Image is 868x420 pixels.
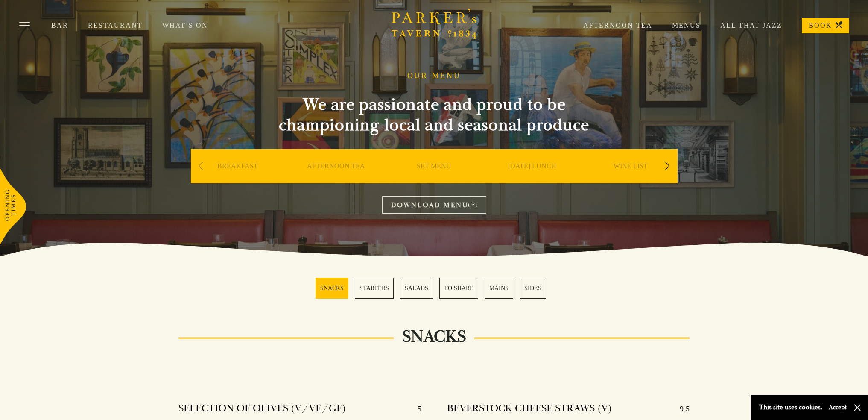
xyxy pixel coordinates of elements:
a: DOWNLOAD MENU [382,196,486,214]
div: 3 / 9 [387,149,481,209]
a: BREAKFAST [217,162,258,196]
a: 2 / 6 [355,278,394,299]
a: 5 / 6 [485,278,513,299]
a: [DATE] LUNCH [508,162,556,196]
a: SET MENU [417,162,451,196]
div: Previous slide [195,157,207,176]
div: 4 / 9 [485,149,579,209]
h4: BEVERSTOCK CHEESE STRAWS (V) [447,402,612,416]
a: AFTERNOON TEA [307,162,365,196]
a: 4 / 6 [439,278,478,299]
p: 9.5 [671,402,690,416]
a: WINE LIST [614,162,648,196]
h4: SELECTION OF OLIVES (V/VE/GF) [178,402,346,416]
div: 5 / 9 [584,149,678,209]
h1: OUR MENU [407,71,461,81]
a: 6 / 6 [520,278,546,299]
div: Next slide [662,157,673,176]
button: Accept [829,403,847,411]
h2: We are passionate and proud to be championing local and seasonal produce [263,94,605,135]
h2: SNACKS [394,326,474,347]
p: 5 [409,402,421,416]
button: Close and accept [853,403,862,412]
a: 3 / 6 [400,278,433,299]
div: 2 / 9 [289,149,383,209]
div: 1 / 9 [191,149,285,209]
a: 1 / 6 [316,278,348,299]
p: This site uses cookies. [759,401,822,414]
